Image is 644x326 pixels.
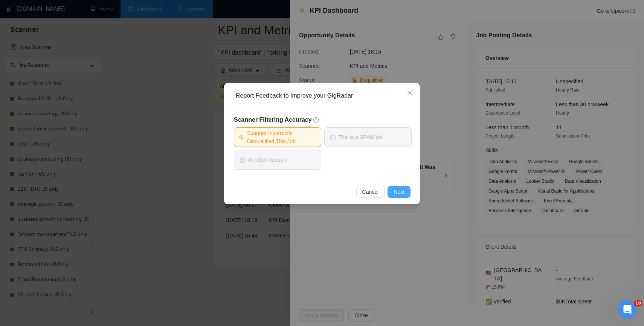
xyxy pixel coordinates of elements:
[324,127,412,147] button: exclamation-circleThis is a SPAM job
[234,127,321,147] button: Scanner Incorrectly Disqualified This Job
[236,92,414,100] div: Report Feedback to Improve your GigRadar
[356,186,385,198] button: Cancel
[313,117,319,123] span: question-circle
[400,83,420,103] button: Close
[247,129,316,145] span: Scanner Incorrectly Disqualified This Job
[394,188,404,196] span: Next
[234,115,412,124] h5: Scanner Filtering Accuracy
[634,300,642,306] span: 10
[407,90,413,96] span: close
[618,300,636,318] iframe: Intercom live chat
[234,150,321,170] button: frownAnother Reason
[388,186,411,198] button: Next
[362,188,379,196] span: Cancel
